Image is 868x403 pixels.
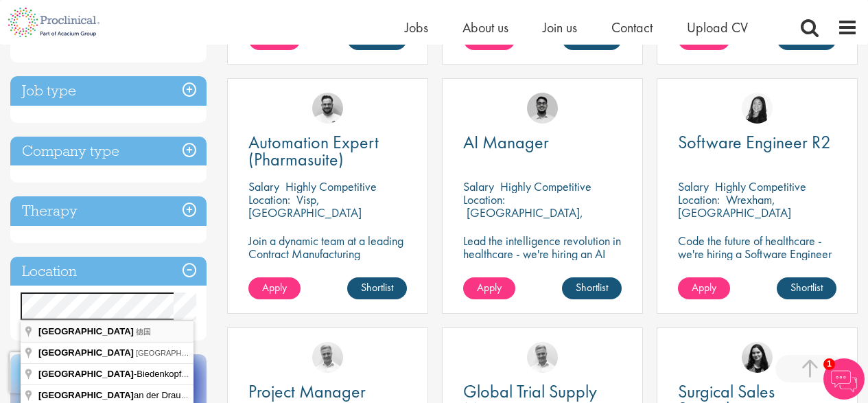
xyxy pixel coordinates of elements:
[136,327,151,336] span: 德国
[38,369,183,379] span: -Biedenkopf
[10,76,207,106] h3: Job type
[463,192,505,207] span: Location:
[405,19,428,36] a: Jobs
[463,234,622,299] p: Lead the intelligence revolution in healthcare - we're hiring an AI Manager to transform patient ...
[500,179,591,194] p: Highly Competitive
[10,137,207,166] h3: Company type
[463,130,549,154] span: AI Manager
[248,383,407,400] a: Project Manager
[742,93,773,124] img: Numhom Sudsok
[611,19,653,36] a: Contact
[248,380,366,403] span: Project Manager
[678,192,791,220] p: Wrexham, [GEOGRAPHIC_DATA]
[463,205,583,233] p: [GEOGRAPHIC_DATA], [GEOGRAPHIC_DATA]
[692,280,716,295] span: Apply
[463,179,494,194] span: Salary
[38,390,183,400] span: an der Drau
[678,277,730,299] a: Apply
[562,277,622,299] a: Shortlist
[678,134,836,151] a: Software Engineer R2
[248,179,279,194] span: Salary
[248,130,379,171] span: Automation Expert (Pharmasuite)
[262,280,287,295] span: Apply
[687,19,748,36] a: Upload CV
[777,277,836,299] a: Shortlist
[678,179,709,194] span: Salary
[248,234,407,312] p: Join a dynamic team at a leading Contract Manufacturing Organisation (CMO) and contribute to grou...
[463,277,515,299] a: Apply
[823,358,835,370] span: 1
[10,196,207,226] h3: Therapy
[715,179,806,194] p: Highly Competitive
[678,234,836,299] p: Code the future of healthcare - we're hiring a Software Engineer to power innovation and precisio...
[543,19,577,36] a: Join us
[248,192,290,207] span: Location:
[38,369,134,379] span: [GEOGRAPHIC_DATA]
[678,192,720,207] span: Location:
[285,179,377,194] p: Highly Competitive
[678,130,831,154] span: Software Engineer R2
[183,370,198,378] span: 德国
[527,93,558,124] img: Timothy Deschamps
[312,342,343,373] img: Joshua Bye
[477,280,502,295] span: Apply
[462,19,508,36] a: About us
[248,134,407,168] a: Automation Expert (Pharmasuite)
[136,349,245,357] span: [GEOGRAPHIC_DATA]澳大利亚
[463,134,622,151] a: AI Manager
[527,342,558,373] img: Joshua Bye
[248,192,362,220] p: Visp, [GEOGRAPHIC_DATA]
[823,358,865,400] img: Chatbot
[312,93,343,124] img: Emile De Beer
[248,277,301,299] a: Apply
[742,342,773,373] img: Indre Stankeviciute
[38,326,134,336] span: [GEOGRAPHIC_DATA]
[38,390,134,400] span: [GEOGRAPHIC_DATA]
[347,277,407,299] a: Shortlist
[38,347,134,358] span: [GEOGRAPHIC_DATA]
[10,352,185,393] iframe: reCAPTCHA
[10,257,207,286] h3: Location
